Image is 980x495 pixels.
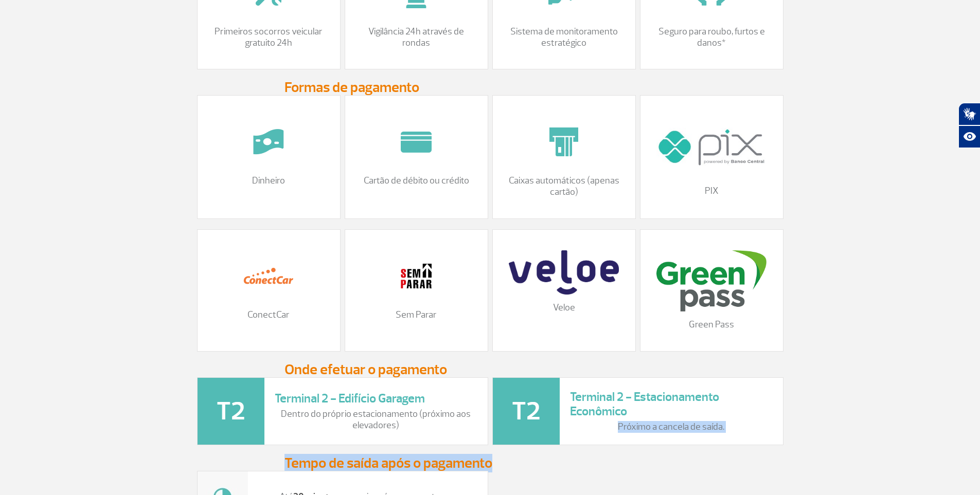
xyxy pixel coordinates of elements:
img: logo-pix_300x168.jpg [656,116,766,177]
h3: Tempo de saída após o pagamento [284,455,696,471]
img: 9.png [390,116,442,168]
img: 7.png [243,116,294,168]
h3: Terminal 2 - Edifício Garagem [275,391,477,406]
h3: Formas de pagamento [284,80,696,95]
img: 12.png [243,250,294,302]
img: t2-icone.png [198,378,264,445]
p: ConectCar [208,309,330,321]
p: Caixas automáticos (apenas cartão) [503,175,625,197]
p: Dinheiro [208,175,330,187]
p: Sistema de monitoramento estratégico [503,26,625,48]
p: Primeiros socorros veicular gratuito 24h [208,26,330,48]
p: Dentro do próprio estacionamento (próximo aos elevadores) [275,409,477,431]
p: Vigilância 24h através de rondas [355,26,477,48]
button: Abrir recursos assistivos. [958,125,980,148]
img: veloe-logo-1%20%281%29.png [509,250,618,295]
p: Green Pass [651,319,773,331]
p: PIX [651,186,773,197]
div: Plugin de acessibilidade da Hand Talk. [958,103,980,148]
p: Veloe [503,302,625,314]
img: 10.png [538,116,590,168]
h3: Terminal 2 - Estacionamento Econômico [570,390,773,419]
button: Abrir tradutor de língua de sinais. [958,103,980,125]
img: t2-icone.png [493,378,560,445]
img: download%20%2816%29.png [656,250,766,311]
h3: Onde efetuar o pagamento [284,362,696,377]
p: Sem Parar [355,309,477,321]
p: Próximo a cancela de saída. [570,421,773,433]
p: Seguro para roubo, furtos e danos* [651,26,773,48]
img: 11.png [390,250,442,302]
p: Cartão de débito ou crédito [355,175,477,187]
